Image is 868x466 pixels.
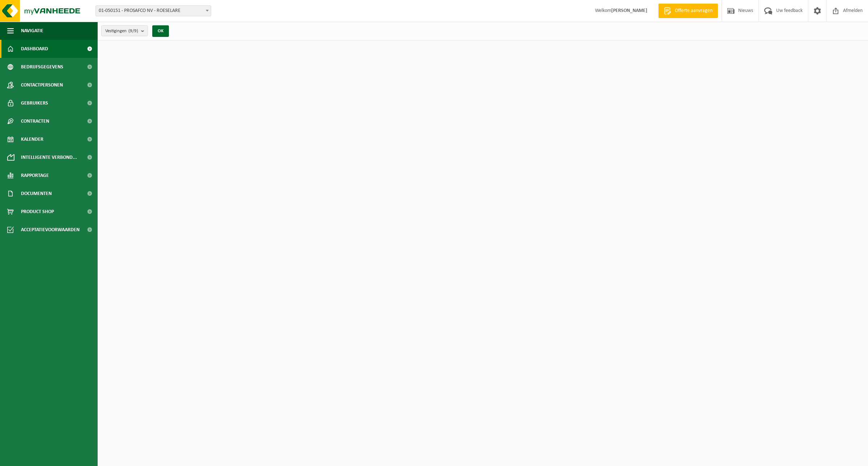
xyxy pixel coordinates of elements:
[152,25,169,37] button: OK
[21,203,54,221] span: Product Shop
[21,94,48,112] span: Gebruikers
[101,25,148,36] button: Vestigingen(9/9)
[105,26,138,37] span: Vestigingen
[21,221,80,239] span: Acceptatievoorwaarden
[21,166,49,185] span: Rapportage
[21,112,49,130] span: Contracten
[95,5,211,16] span: 01-050151 - PROSAFCO NV - ROESELARE
[21,130,43,148] span: Kalender
[673,7,714,14] span: Offerte aanvragen
[21,40,48,58] span: Dashboard
[611,8,647,13] strong: [PERSON_NAME]
[21,58,63,76] span: Bedrijfsgegevens
[21,148,77,166] span: Intelligente verbond...
[658,4,718,18] a: Offerte aanvragen
[21,185,52,203] span: Documenten
[21,76,63,94] span: Contactpersonen
[21,22,43,40] span: Navigatie
[96,6,211,16] span: 01-050151 - PROSAFCO NV - ROESELARE
[128,29,138,33] count: (9/9)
